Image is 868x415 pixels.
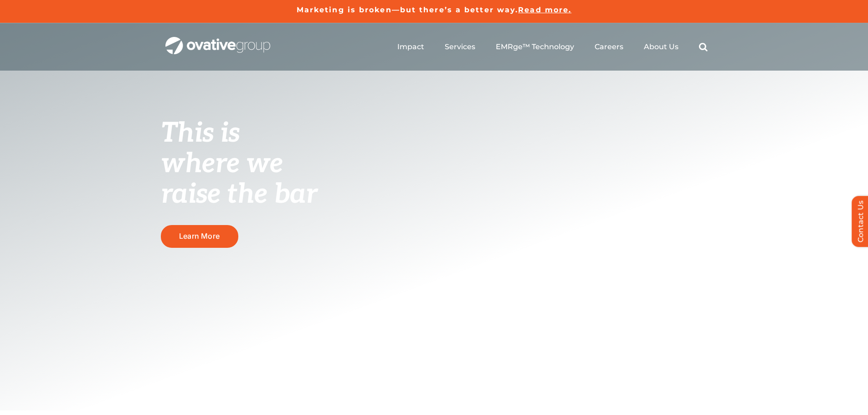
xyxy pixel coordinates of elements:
a: EMRge™ Technology [496,42,574,51]
span: where we raise the bar [161,148,317,211]
a: Learn More [161,225,238,247]
a: Services [445,42,475,51]
nav: Menu [397,32,708,61]
a: Read more. [518,5,571,14]
a: Search [699,42,708,51]
a: About Us [644,42,678,51]
a: OG_Full_horizontal_WHT [165,36,270,45]
span: Learn More [179,232,220,241]
a: Marketing is broken—but there’s a better way. [297,5,519,14]
a: Impact [397,42,424,51]
span: This is [161,117,240,150]
a: Careers [595,42,623,51]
